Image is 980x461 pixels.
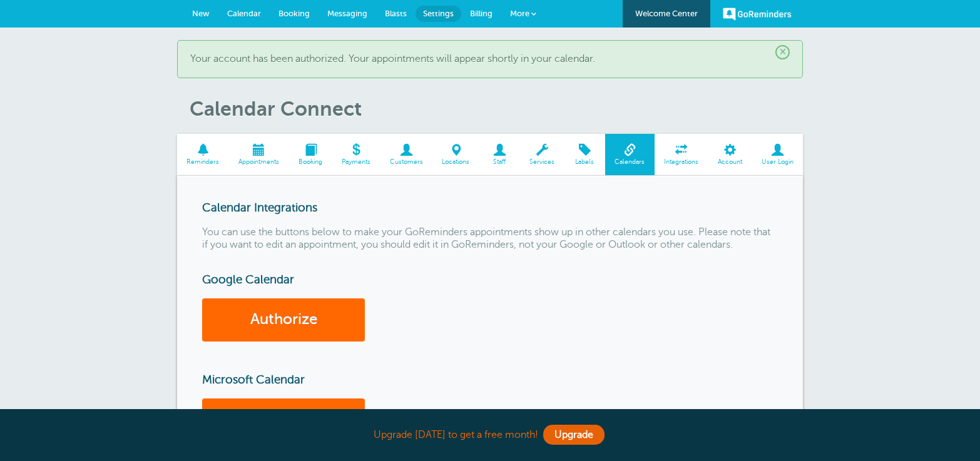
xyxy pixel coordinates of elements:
a: Authorize [202,298,365,342]
a: Upgrade [543,425,605,445]
span: Integrations [661,158,702,166]
h1: Calendar Connect [190,97,803,121]
span: Billing [470,9,493,18]
span: Account [714,158,745,166]
a: Staff [479,134,520,176]
a: Integrations [655,134,708,176]
a: Payments [332,134,380,176]
span: × [775,45,790,59]
a: Account [708,134,752,176]
span: Labels [571,158,599,166]
p: Your account has been authorized. Your appointments will appear shortly in your calendar. [190,53,790,65]
p: You can use the buttons below to make your GoReminders appointments show up in other calendars yo... [202,226,778,250]
span: More [510,9,529,18]
span: Reminders [183,158,223,166]
a: Labels [564,134,605,176]
a: Services [520,134,564,176]
span: Calendar [227,9,261,18]
a: Appointments [229,134,289,176]
span: Staff [486,158,514,166]
span: Appointments [235,158,283,166]
a: Booking [289,134,332,176]
a: User Login [752,134,803,176]
span: Payments [338,158,374,166]
a: Settings [416,6,461,22]
a: Locations [432,134,479,176]
h3: Calendar Integrations [202,201,778,215]
a: Deauthorize [202,398,365,442]
a: Reminders [177,134,229,176]
span: Calendars [611,158,648,166]
span: Customers [386,158,426,166]
span: Booking [295,158,326,166]
span: Blasts [385,9,407,18]
a: Customers [380,134,432,176]
span: Messaging [327,9,367,18]
span: User Login [758,158,797,166]
span: New [192,9,210,18]
h3: Google Calendar [202,273,778,286]
h3: Microsoft Calendar [202,373,778,387]
span: Services [526,158,558,166]
span: Locations [439,158,473,166]
span: Booking [278,9,310,18]
div: Upgrade [DATE] to get a free month! [177,422,803,448]
span: Settings [423,9,454,18]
